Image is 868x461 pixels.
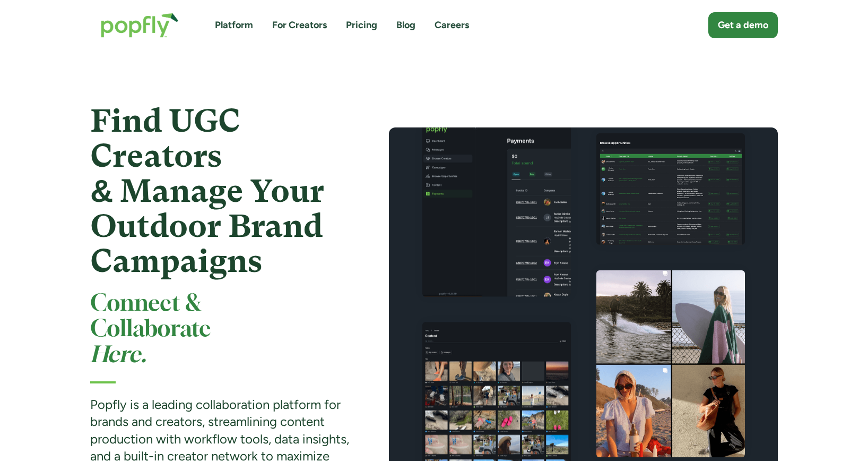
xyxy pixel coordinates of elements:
a: For Creators [272,19,327,32]
a: Pricing [346,19,377,32]
h2: Connect & Collaborate [90,292,351,369]
strong: Find UGC Creators & Manage Your Outdoor Brand Campaigns [90,103,324,279]
a: Blog [396,19,415,32]
a: Get a demo [708,12,778,38]
div: Get a demo [718,19,768,32]
em: Here. [90,345,146,366]
a: home [90,2,189,48]
a: Careers [435,19,469,32]
a: Platform [215,19,253,32]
